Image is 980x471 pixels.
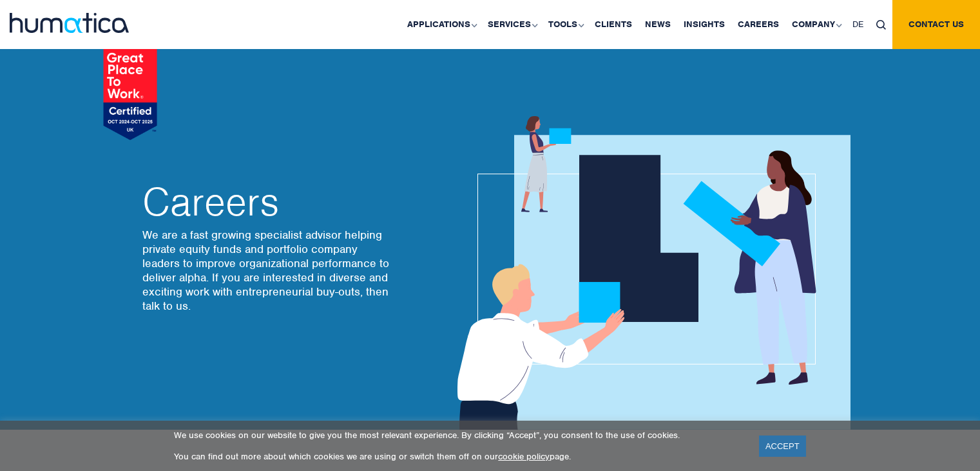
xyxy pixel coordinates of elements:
[174,430,743,441] p: We use cookies on our website to give you the most relevant experience. By clicking “Accept”, you...
[852,19,863,30] span: DE
[142,228,394,313] p: We are a fast growing specialist advisor helping private equity funds and portfolio company leade...
[142,183,394,221] h2: Careers
[498,451,550,462] a: cookie policy
[174,451,743,462] p: You can find out more about which cookies we are using or switch them off on our page.
[10,13,129,33] img: logo
[876,20,886,30] img: search_icon
[445,116,850,430] img: about_banner1
[759,436,806,457] a: ACCEPT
